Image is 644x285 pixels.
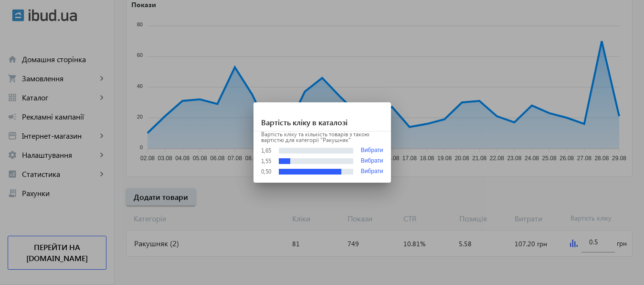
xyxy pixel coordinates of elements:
[261,169,271,175] div: 0,50
[261,148,271,153] div: 1,65
[361,147,383,154] button: Вибрати
[361,168,383,175] button: Вибрати
[361,158,383,164] button: Вибрати
[253,102,391,132] h1: Вартість кліку в каталозі
[261,158,271,164] div: 1,55
[261,132,383,143] p: Вартість кліку та кількість товарів з такою вартістю для категорії "Ракушняк"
